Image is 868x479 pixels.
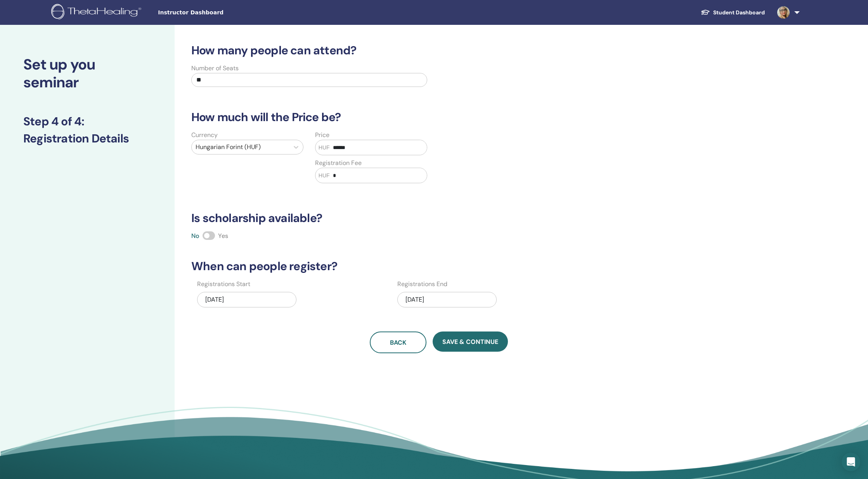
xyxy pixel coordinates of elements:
label: Currency [191,130,218,140]
span: Instructor Dashboard [158,9,274,17]
div: Open Intercom Messenger [842,453,860,471]
label: Price [315,130,329,140]
div: [DATE] [397,292,497,307]
h3: When can people register? [187,259,691,273]
a: Student Dashboard [695,5,771,20]
span: HUF [319,144,330,152]
h3: Step 4 of 4 : [23,115,151,128]
h3: How many people can attend? [187,43,691,57]
button: Save & Continue [433,331,508,352]
h3: Registration Details [23,132,151,146]
div: [DATE] [197,292,296,307]
button: Back [370,331,426,353]
h3: How much will the Price be? [187,110,691,124]
span: HUF [319,172,330,180]
span: No [191,232,199,240]
h3: Is scholarship available? [187,211,691,225]
img: graduation-cap-white.svg [701,9,710,16]
span: Back [390,338,406,347]
img: default.jpg [777,6,790,19]
label: Number of Seats [191,64,239,73]
span: Yes [218,232,228,240]
label: Registrations Start [197,279,250,289]
h2: Set up you seminar [23,56,151,91]
label: Registrations End [397,279,447,289]
img: logo.png [51,4,144,21]
span: Save & Continue [442,338,498,346]
label: Registration Fee [315,158,362,168]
